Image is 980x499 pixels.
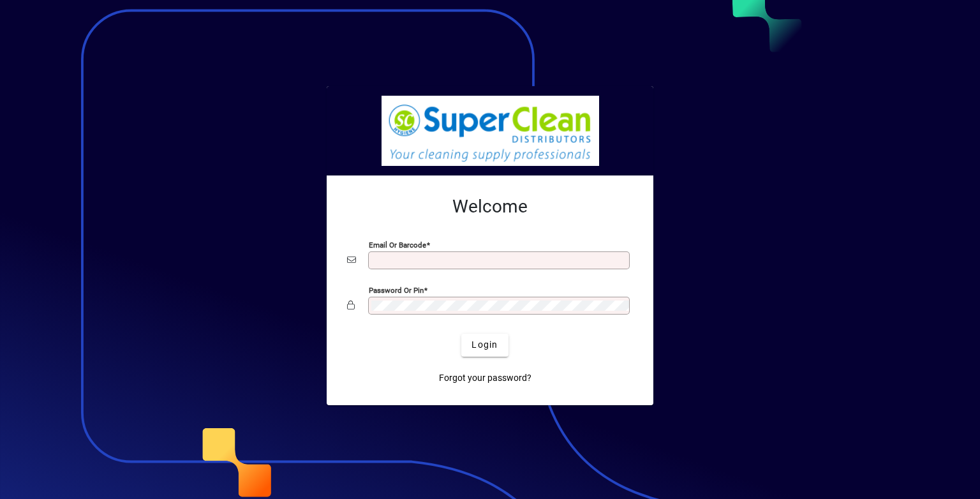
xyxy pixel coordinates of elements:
[369,240,426,249] mat-label: Email or Barcode
[439,371,531,385] span: Forgot your password?
[369,285,424,294] mat-label: Password or Pin
[461,334,508,357] button: Login
[347,196,633,218] h2: Welcome
[471,338,498,352] span: Login
[434,367,537,390] a: Forgot your password?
